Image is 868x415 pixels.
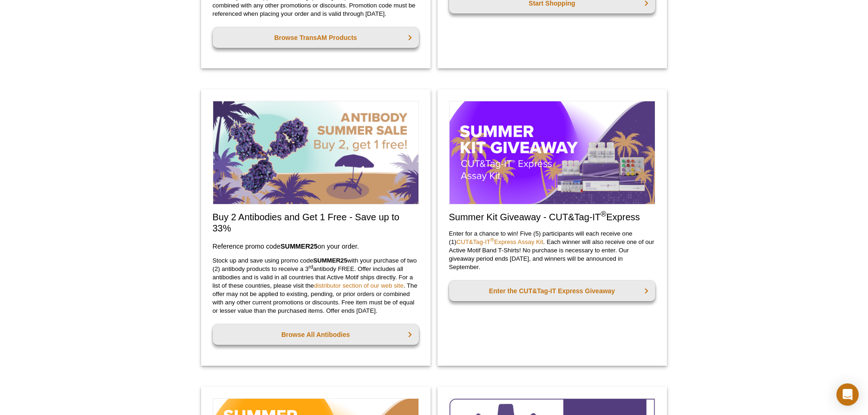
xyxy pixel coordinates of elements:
[314,282,404,289] a: distributor section of our web site
[490,237,494,243] sup: ®
[836,383,859,406] div: Open Intercom Messenger
[449,101,655,204] img: CUT&Tag-IT Express Giveaway
[457,238,543,245] a: CUT&Tag-IT®Express Assay Kit
[213,27,419,48] a: Browse TransAM Products
[213,241,419,252] h3: Reference promo code on your order.
[213,324,419,345] a: Browse All Antibodies
[281,243,318,250] strong: SUMMER25
[313,257,347,264] strong: SUMMER25
[213,101,419,204] img: Save on Antibodies
[600,210,606,219] sup: ®
[449,281,655,301] a: Enter the CUT&Tag-IT Express Giveaway
[449,211,655,223] h2: Summer Kit Giveaway - CUT&Tag-IT Express
[213,211,419,234] h2: Buy 2 Antibodies and Get 1 Free - Save up to 33%
[213,257,419,315] p: Stock up and save using promo code with your purchase of two (2) antibody products to receive a 3...
[308,264,313,270] sup: rd
[449,230,655,271] p: Enter for a chance to win! Five (5) participants will each receive one (1) . Each winner will als...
